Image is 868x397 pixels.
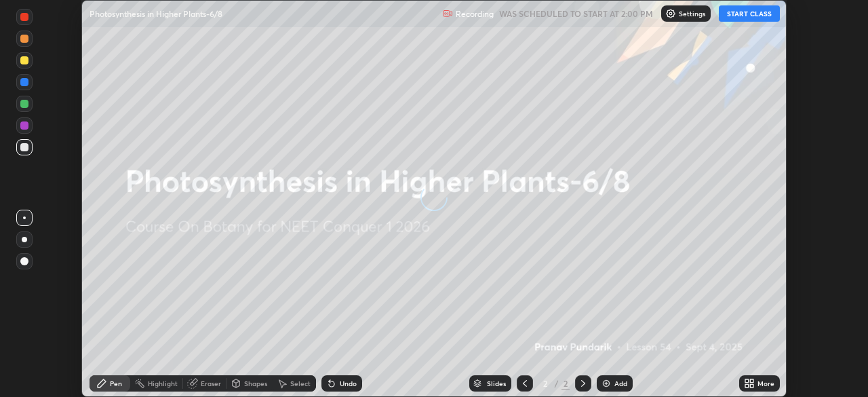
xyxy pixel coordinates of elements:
div: More [757,380,774,387]
div: 2 [538,379,552,387]
div: Add [614,380,627,387]
p: Settings [679,10,705,17]
p: Photosynthesis in Higher Plants-6/8 [90,8,222,19]
button: START CLASS [719,5,780,22]
div: 2 [561,377,570,390]
div: Eraser [201,380,221,387]
p: Recording [456,9,494,19]
img: recording.375f2c34.svg [442,8,453,19]
div: Select [290,380,311,387]
div: Slides [487,380,506,387]
div: Shapes [244,380,267,387]
img: class-settings-icons [665,8,676,19]
div: / [555,379,559,387]
div: Highlight [148,380,178,387]
img: add-slide-button [601,378,612,389]
div: Undo [340,380,357,387]
h5: WAS SCHEDULED TO START AT 2:00 PM [499,7,653,20]
div: Pen [110,380,122,387]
